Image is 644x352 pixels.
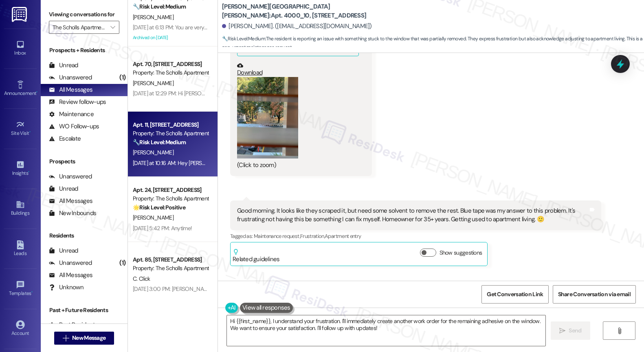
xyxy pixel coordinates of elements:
[110,24,115,31] i: 
[227,315,545,346] textarea: Hi {{first_name}}, I understand your frustration. I'll immediately create another work order for ...
[133,194,208,203] div: Property: The Scholls Apartments
[49,122,99,131] div: WO Follow-ups
[4,278,37,300] a: Templates •
[28,169,29,175] span: •
[49,209,96,218] div: New Inbounds
[133,186,208,194] div: Apt. 24, [STREET_ADDRESS]
[49,283,84,292] div: Unknown
[133,121,208,129] div: Apt. 11, [STREET_ADDRESS]
[133,60,208,68] div: Apt. 70, [STREET_ADDRESS]
[133,24,229,31] div: [DATE] at 6:13 PM: You are very welcome!
[300,233,325,240] span: Frustration ,
[569,326,581,335] span: Send
[133,3,186,10] strong: 🔧 Risk Level: Medium
[133,204,185,211] strong: 🌟 Risk Level: Positive
[559,328,565,334] i: 
[49,134,81,143] div: Escalate
[133,214,174,221] span: [PERSON_NAME]
[41,157,127,166] div: Prospects
[49,321,98,329] div: Past Residents
[41,306,127,315] div: Past + Future Residents
[12,7,29,22] img: ResiDesk Logo
[4,238,37,260] a: Leads
[237,77,298,158] button: Zoom image
[551,321,590,340] button: Send
[222,22,372,31] div: [PERSON_NAME]. ([EMAIL_ADDRESS][DOMAIN_NAME])
[63,335,69,341] i: 
[49,197,92,205] div: All Messages
[230,230,601,242] div: Tagged as:
[36,89,37,95] span: •
[4,318,37,340] a: Account
[41,46,127,55] div: Prospects + Residents
[133,224,192,232] div: [DATE] 5:42 PM: Anytime!
[49,110,94,119] div: Maintenance
[49,185,78,193] div: Unread
[117,71,127,84] div: (1)
[133,285,365,293] div: [DATE] 3:00 PM: [PERSON_NAME], can you stop by the office [DATE]? We need you to sign the RTA.
[133,68,208,77] div: Property: The Scholls Apartments
[4,198,37,220] a: Buildings
[222,35,644,52] span: : The resident is reporting an issue with something stuck to the window that was partially remove...
[222,35,265,42] strong: 🔧 Risk Level: Medium
[54,332,114,345] button: New Message
[616,328,622,334] i: 
[49,61,78,70] div: Unread
[49,98,106,106] div: Review follow-ups
[133,159,477,167] div: [DATE] at 10:16 AM: Hey [PERSON_NAME], good morning! Thank you so much for confirming the payment...
[49,86,92,94] div: All Messages
[4,118,37,140] a: Site Visit •
[237,62,359,77] a: Download
[41,231,127,240] div: Residents
[53,21,106,34] input: All communities
[254,233,300,240] span: Maintenance request ,
[31,289,33,295] span: •
[29,129,31,135] span: •
[133,255,208,264] div: Apt. 85, [STREET_ADDRESS]
[553,285,636,304] button: Share Conversation via email
[49,246,78,255] div: Unread
[117,257,127,269] div: (1)
[237,161,359,169] div: (Click to zoom)
[558,290,631,299] span: Share Conversation via email
[49,271,92,279] div: All Messages
[481,285,548,304] button: Get Conversation Link
[133,13,174,21] span: [PERSON_NAME]
[133,79,174,87] span: [PERSON_NAME]
[133,139,186,146] strong: 🔧 Risk Level: Medium
[72,334,106,342] span: New Message
[440,249,482,257] label: Show suggestions
[325,233,361,240] span: Apartment entry
[237,207,588,224] div: Good morning. It looks like they scraped it, but need some solvent to remove the rest. Blue tape ...
[132,33,209,43] div: Archived on [DATE]
[233,249,280,264] div: Related guidelines
[49,259,92,267] div: Unanswered
[133,149,174,156] span: [PERSON_NAME]
[222,2,385,20] b: [PERSON_NAME][GEOGRAPHIC_DATA][PERSON_NAME]: Apt. 4000_10, [STREET_ADDRESS]
[49,8,119,21] label: Viewing conversations for
[133,264,208,273] div: Property: The Scholls Apartments
[49,172,92,181] div: Unanswered
[4,158,37,180] a: Insights •
[133,129,208,138] div: Property: The Scholls Apartments
[487,290,543,299] span: Get Conversation Link
[133,275,150,282] span: C. Click
[4,37,37,59] a: Inbox
[49,73,92,82] div: Unanswered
